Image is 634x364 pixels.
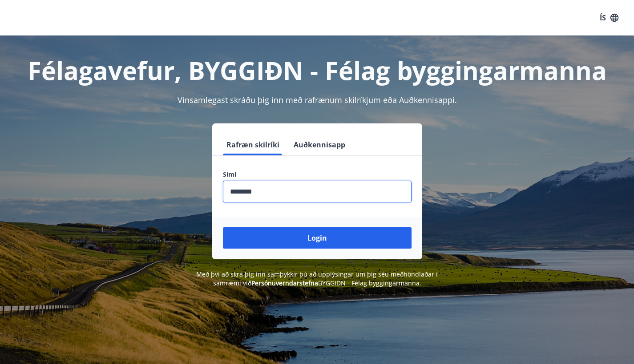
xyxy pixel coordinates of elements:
[290,134,349,155] button: Auðkennisapp
[11,53,623,87] h1: Félagavefur, BYGGIÐN - Félag byggingarmanna
[196,270,438,287] span: Með því að skrá þig inn samþykkir þú að upplýsingar um þig séu meðhöndlaðar í samræmi við BYGGIÐN...
[178,95,457,105] span: Vinsamlegast skráðu þig inn með rafrænum skilríkjum eða Auðkennisappi.
[223,227,412,249] button: Login
[223,134,283,155] button: Rafræn skilríki
[223,170,412,179] label: Sími
[251,279,318,287] a: Persónuverndarstefna
[595,10,623,26] button: ÍS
